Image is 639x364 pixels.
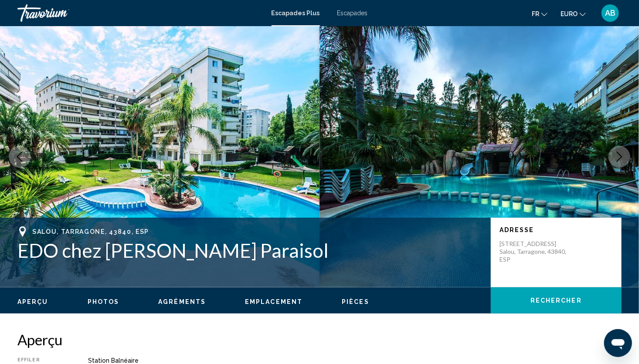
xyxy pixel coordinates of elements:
button: Agréments [158,298,206,306]
button: Menu utilisateur [599,4,622,22]
p: Adresse [500,226,613,233]
div: Effiler [17,357,66,364]
div: Station balnéaire [88,357,622,364]
button: Image suivante [608,146,630,168]
a: Escapades [337,10,368,17]
button: Image précédente [9,146,31,168]
p: [STREET_ADDRESS] Salou, Tarragone, 43840, ESP [500,240,569,263]
button: Pièces [342,298,369,306]
a: Travorium [17,4,263,22]
button: Aperçu [17,298,48,306]
span: Salou, Tarragone, 43840, ESP [32,228,149,235]
button: Photos [88,298,119,306]
button: Emplacement [245,298,303,306]
button: Rechercher [491,287,622,313]
button: Changer la langue [532,7,547,20]
h2: Aperçu [17,331,622,348]
span: Rechercher [530,297,582,304]
span: AB [605,9,615,17]
span: EURO [561,10,578,17]
h1: EDO chez [PERSON_NAME] Paraisol [17,239,482,262]
iframe: Bouton de lancement de la fenêtre de messagerie [604,329,632,357]
a: Escapades Plus [272,10,320,17]
span: Fr [532,10,539,17]
button: Changer de devise [561,7,586,20]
